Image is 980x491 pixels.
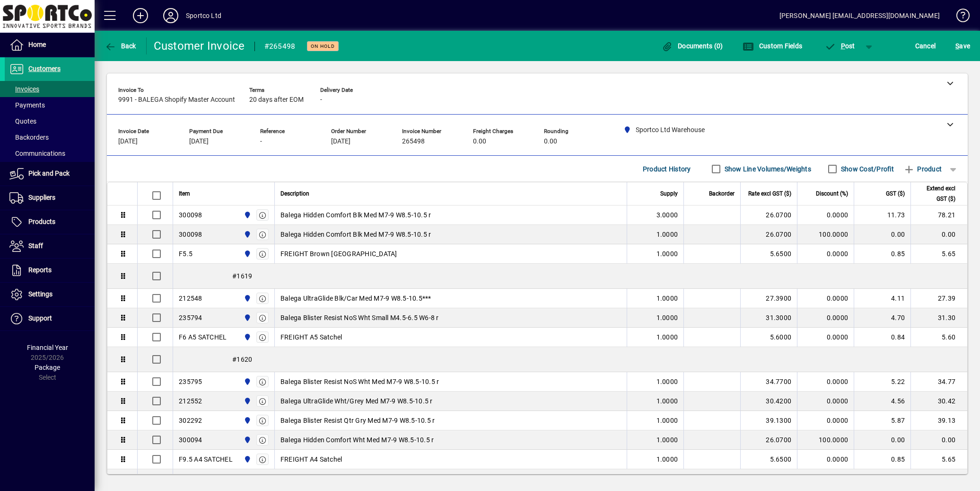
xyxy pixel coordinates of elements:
span: 1.0000 [656,294,678,303]
div: #265498 [264,39,296,54]
button: Documents (0) [659,37,726,54]
td: 4.70 [854,308,910,328]
span: 1.0000 [656,249,678,259]
div: [PERSON_NAME] [EMAIL_ADDRESS][DOMAIN_NAME] [779,8,940,23]
span: Discount (%) [816,188,848,199]
a: Support [5,307,95,330]
td: 5.87 [854,411,910,430]
span: Sportco Ltd Warehouse [241,249,252,259]
label: Show Cost/Profit [839,164,894,174]
div: 26.0700 [746,435,791,445]
span: Sportco Ltd Warehouse [241,210,252,220]
td: 5.22 [854,372,910,392]
td: 0.0000 [797,392,854,411]
span: Sportco Ltd Warehouse [241,332,252,342]
span: Backorders [9,134,49,141]
a: Quotes [5,113,95,129]
td: 0.0000 [797,411,854,430]
span: Quotes [9,117,36,125]
td: 5.65 [910,244,967,264]
span: Sportco Ltd Warehouse [241,229,252,240]
span: Balega Blister Resist NoS Wht Med M7-9 W8.5-10.5 r [280,377,439,386]
td: 39.13 [910,411,967,430]
button: Add [125,7,156,24]
td: 30.42 [910,392,967,411]
span: P [841,42,845,50]
span: On hold [311,43,335,49]
span: Payments [9,101,45,109]
a: Reports [5,259,95,282]
span: 1.0000 [656,313,678,322]
span: 1.0000 [656,416,678,425]
span: Documents (0) [662,42,723,50]
div: 212552 [179,396,202,406]
span: Sportco Ltd Warehouse [241,312,252,323]
span: Product History [643,161,691,177]
span: Settings [28,290,52,298]
td: 100.0000 [797,225,854,244]
span: Balega Hidden Comfort Wht Med M7-9 W8.5-10.5 r [280,435,434,445]
span: 1.0000 [656,435,678,445]
span: [DATE] [189,138,209,145]
span: Sportco Ltd Warehouse [241,454,252,464]
div: 26.0700 [746,230,791,239]
td: 31.30 [910,308,967,328]
span: Home [28,41,46,48]
span: Balega UltraGlide Wht/Grey Med M7-9 W8.5-10.5 r [280,396,433,406]
td: 0.0000 [797,308,854,328]
span: Balega Hidden Comfort Blk Med M7-9 W8.5-10.5 r [280,230,431,239]
span: 1.0000 [656,396,678,406]
a: Knowledge Base [949,2,968,33]
span: 20 days after EOM [249,96,304,104]
td: 4.11 [854,289,910,308]
div: 212548 [179,294,202,303]
button: Custom Fields [740,37,805,54]
span: 3.0000 [656,210,678,220]
span: ost [824,42,855,50]
a: Settings [5,283,95,306]
span: Custom Fields [743,42,802,50]
td: 0.0000 [797,289,854,308]
td: 5.60 [910,328,967,347]
span: Products [28,218,55,225]
div: 235794 [179,313,202,322]
div: 300094 [179,435,202,445]
button: Profile [156,7,186,24]
span: Product [903,161,942,177]
span: Invoices [9,85,39,93]
a: Invoices [5,81,95,97]
span: FREIGHT Brown [GEOGRAPHIC_DATA] [280,249,397,259]
span: - [320,96,322,104]
span: Balega Blister Resist Qtr Gry Med M7-9 W8.5-10.5 r [280,416,435,425]
span: ave [955,38,970,54]
div: 235795 [179,377,202,386]
div: 300098 [179,210,202,220]
button: Cancel [913,37,938,54]
div: 26.0700 [746,210,791,220]
span: 1.0000 [656,230,678,239]
span: S [955,42,959,50]
a: Payments [5,97,95,113]
span: FREIGHT A5 Satchel [280,332,342,342]
div: Customer Invoice [154,38,245,54]
td: 11.73 [854,205,910,225]
div: F9.5 A4 SATCHEL [179,455,233,464]
span: 0.00 [544,138,557,145]
span: 1.0000 [656,377,678,386]
a: Suppliers [5,186,95,210]
span: Reports [28,266,52,274]
button: Post [820,37,860,54]
span: 265498 [402,138,425,145]
button: Product [899,161,946,178]
span: Sportco Ltd Warehouse [241,435,252,445]
td: 100.0000 [797,430,854,450]
td: 0.85 [854,450,910,469]
span: Balega Blister Resist NoS Wht Small M4.5-6.5 W6-8 r [280,313,439,322]
span: Supply [660,188,678,199]
div: 31.3000 [746,313,791,322]
span: 1.0000 [656,332,678,342]
div: F5.5 [179,249,192,259]
td: 0.0000 [797,450,854,469]
a: Pick and Pack [5,162,95,186]
button: Save [953,37,972,54]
